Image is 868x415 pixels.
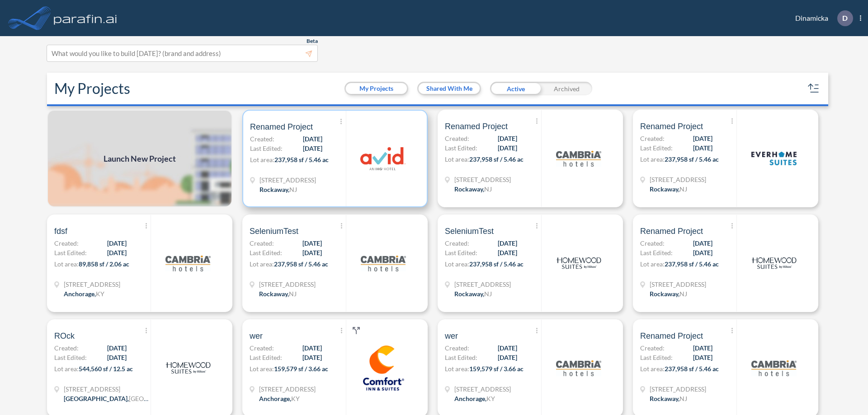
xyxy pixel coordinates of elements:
span: Last Edited: [445,143,477,153]
span: Created: [445,134,469,143]
span: 1790 Evergreen Rd [454,384,511,394]
span: [DATE] [498,353,517,362]
span: Renamed Project [250,121,313,132]
img: logo [751,241,797,286]
span: [DATE] [302,248,322,257]
span: Last Edited: [445,353,477,362]
span: Rockaway , [454,290,484,298]
img: logo [165,241,211,286]
a: SeleniumTestCreated:[DATE]Last Edited:[DATE]Lot area:237,958 sf / 5.46 ac[STREET_ADDRESS]Rockaway... [239,214,434,312]
span: Lot area: [250,260,274,268]
span: Rockaway , [650,290,679,298]
span: Last Edited: [250,248,282,257]
span: [DATE] [302,353,322,362]
div: Rockaway, NJ [454,184,492,194]
span: [DATE] [107,238,127,248]
div: Rockaway, NJ [259,289,297,298]
span: Beta [307,37,318,45]
span: KY [96,290,104,298]
span: [DATE] [107,353,127,362]
div: Rockaway, NJ [650,184,687,194]
span: 321 Mt Hope Ave [650,384,706,394]
img: logo [556,241,601,286]
a: Renamed ProjectCreated:[DATE]Last Edited:[DATE]Lot area:237,958 sf / 5.46 ac[STREET_ADDRESS]Rocka... [629,110,825,207]
span: 321 Mt Hope Ave [650,280,706,289]
span: 1899 Evergreen Rd [64,280,120,289]
span: Renamed Project [640,331,703,341]
span: Renamed Project [640,226,703,237]
span: wer [445,331,458,341]
span: [DATE] [303,134,322,144]
img: logo [361,345,406,391]
span: Created: [54,238,79,248]
span: [DATE] [302,238,322,248]
span: Created: [250,134,274,144]
span: fdsf [54,226,67,237]
span: [DATE] [693,343,712,353]
span: Lot area: [640,155,665,163]
a: Renamed ProjectCreated:[DATE]Last Edited:[DATE]Lot area:237,958 sf / 5.46 ac[STREET_ADDRESS]Rocka... [434,110,629,207]
span: Lot area: [640,260,665,268]
span: 544,560 sf / 12.5 ac [79,365,133,373]
span: wer [250,331,263,341]
span: 237,958 sf / 5.46 ac [469,155,524,163]
span: 237,958 sf / 5.46 ac [274,260,328,268]
span: 237,958 sf / 5.46 ac [665,155,719,163]
span: 321 Mt Hope Ave [454,280,511,289]
span: 13835 Beaumont Hwy [64,384,150,394]
span: 321 Mt Hope Ave [259,280,316,289]
img: logo [751,345,797,391]
span: Anchorage , [259,395,291,402]
span: SeleniumTest [445,226,494,237]
span: Rockaway , [650,185,679,193]
span: [DATE] [693,143,712,153]
span: [DATE] [498,134,517,143]
span: Last Edited: [250,353,282,362]
span: Lot area: [445,260,469,268]
span: Last Edited: [250,144,283,153]
span: NJ [679,185,687,193]
a: fdsfCreated:[DATE]Last Edited:[DATE]Lot area:89,858 sf / 2.06 ac[STREET_ADDRESS]Anchorage,KYlogo [43,214,239,312]
img: add [47,110,232,207]
span: NJ [289,186,297,193]
span: Created: [640,134,665,143]
span: [DATE] [693,248,712,257]
div: Rockaway, NJ [650,394,687,403]
span: KY [486,395,495,402]
img: logo [361,241,406,286]
span: [DATE] [693,353,712,362]
span: [DATE] [302,343,322,353]
div: Anchorage, KY [259,394,300,403]
div: Anchorage, KY [64,289,104,298]
span: 237,958 sf / 5.46 ac [665,260,719,268]
div: Archived [541,82,592,95]
span: KY [291,395,300,402]
span: Created: [640,343,665,353]
span: [DATE] [303,144,322,153]
img: logo [751,136,797,181]
span: Lot area: [54,365,79,373]
span: Created: [250,343,274,353]
img: logo [165,345,211,391]
span: Renamed Project [640,121,703,132]
span: 159,579 sf / 3.66 ac [274,365,328,373]
img: logo [360,136,406,181]
span: Lot area: [54,260,79,268]
span: 237,958 sf / 5.46 ac [274,156,329,163]
span: NJ [484,290,492,298]
span: Rockaway , [259,290,289,298]
div: Anchorage, KY [454,394,495,403]
span: Created: [445,343,469,353]
div: Houston, TX [64,394,150,403]
span: [GEOGRAPHIC_DATA] [129,395,193,402]
span: [DATE] [498,248,517,257]
span: Rockaway , [259,186,289,193]
span: [GEOGRAPHIC_DATA] , [64,395,129,402]
span: Created: [250,238,274,248]
span: Last Edited: [54,353,87,362]
span: 237,958 sf / 5.46 ac [665,365,719,373]
span: 237,958 sf / 5.46 ac [469,260,524,268]
div: Rockaway, NJ [650,289,687,298]
button: sort [807,81,821,96]
div: Active [490,82,541,95]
